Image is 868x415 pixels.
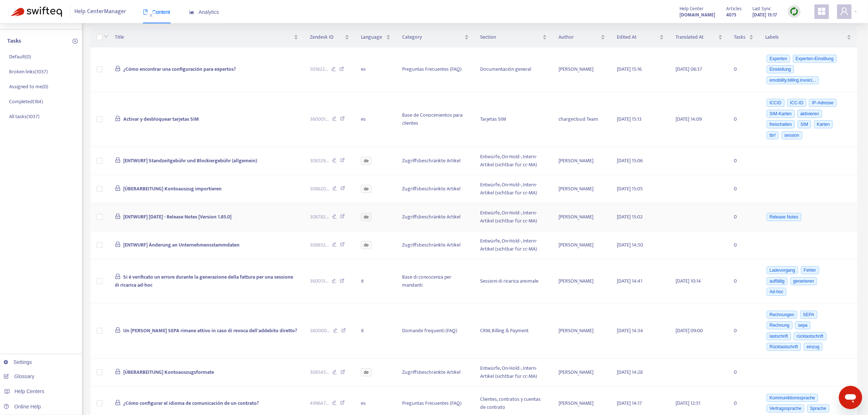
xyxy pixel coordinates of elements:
td: 0 [728,147,760,175]
td: Entwürfe, On-Hold-, Intern-Artikel (sichtbar für cc-MA) [475,358,553,387]
span: de [361,185,371,193]
th: Tasks [728,27,760,47]
th: Zendesk ID [304,27,355,47]
span: lock [115,116,121,121]
span: area-chart [189,9,194,15]
span: SIM [798,120,811,128]
span: Help Center [680,5,704,13]
span: [DATE] 08:37 [676,65,702,73]
td: Entwürfe, On-Hold-, Intern-Artikel (sichtbar für cc-MA) [475,203,553,231]
th: Language [355,27,397,47]
a: [DOMAIN_NAME] [680,11,715,19]
span: lock [115,213,121,219]
td: 0 [728,175,760,203]
td: 0 [728,231,760,259]
span: Si è verificato un errore durante la generazione della fattura per una sessione di ricarica ad-hoc [115,273,293,289]
span: Fehler [801,266,819,274]
span: sepa [795,321,810,329]
td: [PERSON_NAME] [553,259,611,304]
span: auffällig [767,277,787,285]
th: Labels [759,27,857,47]
span: 308545 ... [310,368,329,376]
span: Last Sync [752,5,771,13]
span: [DATE] 14:50 [617,241,643,249]
span: Labels [765,33,845,41]
span: down [104,34,108,39]
span: Release Notes [767,213,801,221]
span: lock [115,157,121,163]
span: lock [115,185,121,191]
p: Completed ( 184 ) [9,98,43,105]
span: 360001 ... [310,115,329,123]
span: book [143,9,148,15]
span: session [782,131,802,139]
span: 501822 ... [310,65,328,73]
p: Broken links ( 1037 ) [9,68,48,75]
p: Default ( 0 ) [9,53,31,61]
td: Zugriffsbeschränkte Artikel [396,175,474,203]
span: ICC-ID [787,99,806,107]
th: Author [553,27,611,47]
span: Experten-Einstllung [793,55,837,63]
span: emobility.billing.invoici... [767,76,819,84]
td: Zugriffsbeschränkte Artikel [396,231,474,259]
td: Zugriffsbeschränkte Artikel [396,147,474,175]
iframe: Schaltfläche zum Öffnen des Messaging-Fensters [839,386,862,409]
span: [DATE] 14:41 [617,277,642,285]
td: Zugriffsbeschränkte Artikel [396,358,474,387]
span: [DATE] 15:02 [617,213,643,221]
span: Experten [767,55,790,63]
span: [ENTWURF] Änderung an Unternehmensstammdaten [123,241,240,249]
td: Entwürfe, On-Hold-, Intern-Artikel (sichtbar für cc-MA) [475,231,553,259]
span: Help Centers [15,388,44,394]
p: Tasks [7,37,21,46]
td: [PERSON_NAME] [553,231,611,259]
span: [DATE] 12:51 [676,399,700,407]
span: [DATE] 15:05 [617,185,643,193]
span: close [146,11,156,20]
span: lock [115,241,121,247]
td: 0 [728,303,760,358]
td: [PERSON_NAME] [553,47,611,92]
p: Assigned to me ( 0 ) [9,83,48,90]
td: Base de Conocimientos para clientes [396,92,474,147]
span: de [361,368,371,376]
span: [ÜBERARBEITUNG] Kontoauszugsformate [123,368,214,376]
span: generieren [790,277,817,285]
td: 0 [728,92,760,147]
span: Title [115,33,292,41]
span: de [361,241,371,249]
td: [PERSON_NAME] [553,358,611,387]
span: SIM-Karten [767,110,795,118]
td: chargecloud Team [553,92,611,147]
span: [DATE] 14:28 [617,368,643,376]
td: Preguntas Frecuentes (FAQ) [396,47,474,92]
span: Content [143,9,170,15]
span: 360013 ... [310,277,328,285]
span: Einstellung [767,65,794,73]
span: Author [558,33,600,41]
p: All tasks ( 1037 ) [9,113,39,120]
td: it [355,259,397,304]
span: Edited At [617,33,658,41]
span: Language [361,33,385,41]
th: Edited At [611,27,670,47]
span: Zendesk ID [310,33,343,41]
span: plus-circle [73,39,78,44]
span: ¿Cómo encontrar una configuración para expertos? [123,65,236,73]
span: einzug [804,343,822,351]
span: [DATE] 09:00 [676,326,703,335]
th: Section [475,27,553,47]
span: tbr! [767,131,779,139]
img: Swifteq [11,7,62,17]
td: [PERSON_NAME] [553,203,611,231]
span: [DATE] 15:16 [617,65,642,73]
a: Online Help [4,404,41,410]
span: [DATE] 15:13 [617,115,642,123]
td: Entwürfe, On-Hold-, Intern-Artikel (sichtbar für cc-MA) [475,147,553,175]
span: Section [480,33,541,41]
span: freischalten [767,120,795,128]
td: [PERSON_NAME] [553,303,611,358]
span: Ad-hoc [767,288,786,296]
span: ¿Cómo configurar el idioma de comunicación de un contrato? [123,399,259,407]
